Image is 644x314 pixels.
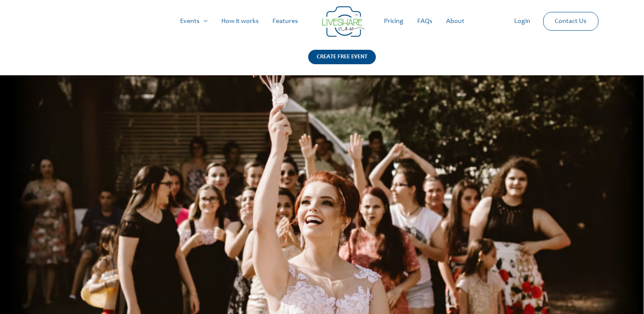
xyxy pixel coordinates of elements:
[15,8,629,35] nav: Site Navigation
[439,8,471,35] a: About
[308,50,376,75] a: CREATE FREE EVENT
[548,12,593,30] a: Contact Us
[507,8,537,35] a: Login
[322,6,365,37] img: LiveShare logo - Capture & Share Event Memories
[377,8,410,35] a: Pricing
[308,50,376,64] div: CREATE FREE EVENT
[266,8,305,35] a: Features
[410,8,439,35] a: FAQs
[173,8,215,35] a: Events
[215,8,266,35] a: How it works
